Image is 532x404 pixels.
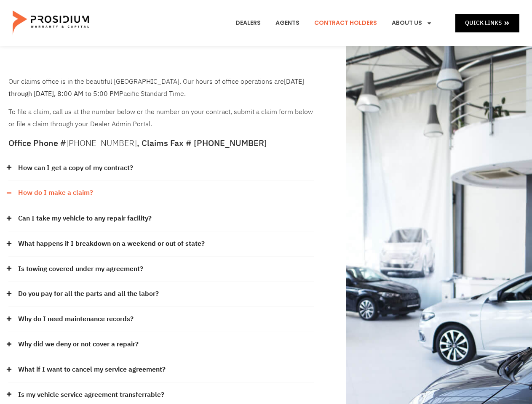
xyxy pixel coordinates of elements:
[8,77,304,99] b: [DATE] through [DATE], 8:00 AM to 5:00 PM
[18,263,143,275] a: Is towing covered under my agreement?
[8,156,314,181] div: How can I get a copy of my contract?
[8,357,314,383] div: What if I want to cancel my service agreement?
[385,8,438,39] a: About Us
[8,282,314,307] div: Do you pay for all the parts and all the labor?
[18,238,205,250] a: What happens if I breakdown on a weekend or out of state?
[8,205,314,206] div: How do I make a claim?
[8,181,314,205] div: How do I make a claim?
[308,8,383,39] a: Contract Holders
[269,8,306,39] a: Agents
[18,213,152,225] a: Can I take my vehicle to any repair facility?
[18,288,159,300] a: Do you pay for all the parts and all the labor?
[18,313,134,325] a: Why do I need maintenance records?
[229,8,438,39] nav: Menu
[18,187,93,199] a: How do I make a claim?
[465,18,502,28] span: Quick Links
[18,389,164,401] a: Is my vehicle service agreement transferrable?
[8,307,314,332] div: Why do I need maintenance records?
[229,8,267,39] a: Dealers
[18,364,166,376] a: What if I want to cancel my service agreement?
[8,257,314,282] div: Is towing covered under my agreement?
[18,162,133,174] a: How can I get a copy of my contract?
[8,332,314,357] div: Why did we deny or not cover a repair?
[8,76,314,130] div: To file a claim, call us at the number below or the number on your contract, submit a claim form ...
[66,137,137,149] a: [PHONE_NUMBER]
[8,139,314,147] h5: Office Phone # , Claims Fax # [PHONE_NUMBER]
[8,206,314,231] div: Can I take my vehicle to any repair facility?
[8,231,314,257] div: What happens if I breakdown on a weekend or out of state?
[455,14,519,32] a: Quick Links
[18,338,139,351] a: Why did we deny or not cover a repair?
[8,76,314,100] p: Our claims office is in the beautiful [GEOGRAPHIC_DATA]. Our hours of office operations are Pacif...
